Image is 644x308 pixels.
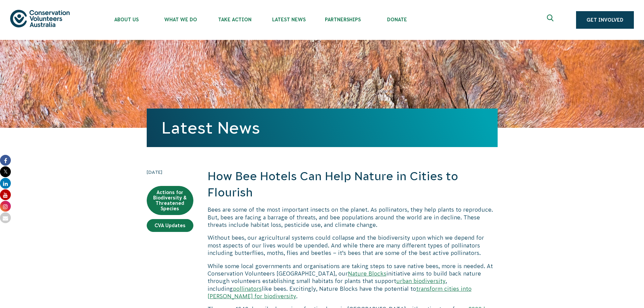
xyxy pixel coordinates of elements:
span: Expand search box [547,15,555,25]
span: Partnerships [316,17,370,22]
p: Without bees, our agricultural systems could collapse and the biodiversity upon which we depend f... [208,234,498,257]
a: pollinators [233,286,262,292]
a: Latest News [162,119,260,137]
span: About Us [99,17,153,22]
time: [DATE] [147,168,193,176]
span: Donate [370,17,424,22]
span: Latest News [262,17,316,22]
span: Take Action [208,17,262,22]
p: While some local governments and organisations are taking steps to save native bees, more is need... [208,262,498,300]
h2: How Bee Hotels Can Help Nature in Cities to Flourish [208,168,498,200]
a: Nature Blocks [348,270,386,277]
span: What We Do [153,17,208,22]
a: Get Involved [576,11,634,29]
a: Actions for Biodiversity & Threatened Species [147,186,193,215]
img: logo.svg [10,10,70,27]
a: urban biodiversity [396,278,446,284]
p: Bees are some of the most important insects on the planet. As pollinators, they help plants to re... [208,206,498,229]
button: Expand search box Close search box [543,12,559,28]
a: CVA Updates [147,219,193,232]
